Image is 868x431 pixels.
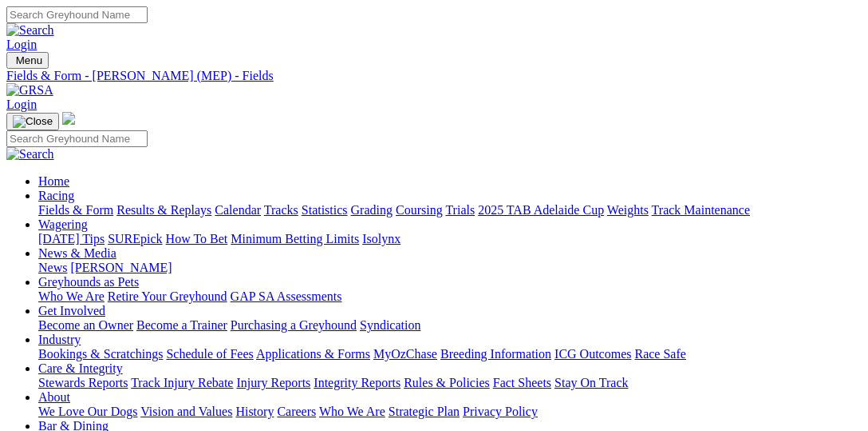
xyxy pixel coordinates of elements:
[277,405,316,418] a: Careers
[38,376,128,389] a: Stewards Reports
[13,115,53,128] img: Close
[6,83,53,98] img: GRSA
[38,390,70,404] a: About
[166,232,228,245] a: How To Bet
[256,347,370,361] a: Applications & Forms
[38,361,123,375] a: Care & Integrity
[6,52,49,69] button: Toggle navigation
[38,232,105,245] a: [DATE] Tips
[360,318,420,332] a: Syndication
[235,405,274,418] a: History
[6,23,54,38] img: Search
[38,376,862,390] div: Care & Integrity
[38,405,137,418] a: We Love Our Dogs
[607,203,649,217] a: Weights
[652,203,750,217] a: Track Maintenance
[314,376,400,389] a: Integrity Reports
[215,203,261,217] a: Calendar
[231,289,342,303] a: GAP SA Assessments
[493,376,551,389] a: Fact Sheets
[373,347,437,361] a: MyOzChase
[554,376,628,389] a: Stay On Track
[38,261,862,275] div: News & Media
[319,405,385,418] a: Who We Are
[362,232,400,245] a: Isolynx
[38,405,862,419] div: About
[302,203,348,217] a: Statistics
[70,261,172,274] a: [PERSON_NAME]
[108,289,227,303] a: Retire Your Greyhound
[6,130,148,147] input: Search
[38,347,862,361] div: Industry
[6,113,59,130] button: Toggle navigation
[634,347,685,361] a: Race Safe
[445,203,475,217] a: Trials
[396,203,443,217] a: Coursing
[140,405,232,418] a: Vision and Values
[554,347,631,361] a: ICG Outcomes
[38,304,105,317] a: Get Involved
[38,318,133,332] a: Become an Owner
[116,203,211,217] a: Results & Replays
[166,347,253,361] a: Schedule of Fees
[264,203,298,217] a: Tracks
[38,189,74,202] a: Racing
[38,217,88,231] a: Wagering
[404,376,490,389] a: Rules & Policies
[38,333,81,346] a: Industry
[236,376,310,389] a: Injury Reports
[231,318,357,332] a: Purchasing a Greyhound
[6,147,54,162] img: Search
[478,203,604,217] a: 2025 TAB Adelaide Cup
[38,289,105,303] a: Who We Are
[6,98,37,111] a: Login
[38,203,113,217] a: Fields & Form
[62,112,75,125] img: logo-grsa-white.png
[38,174,69,188] a: Home
[351,203,393,217] a: Grading
[131,376,233,389] a: Track Injury Rebate
[38,261,67,274] a: News
[38,318,862,333] div: Get Involved
[6,6,148,23] input: Search
[231,232,359,245] a: Minimum Betting Limits
[6,38,37,51] a: Login
[6,69,862,83] a: Fields & Form - [PERSON_NAME] (MEP) - Fields
[38,203,862,217] div: Racing
[38,232,862,246] div: Wagering
[38,347,163,361] a: Bookings & Scratchings
[463,405,538,418] a: Privacy Policy
[38,275,139,289] a: Greyhounds as Pets
[389,405,460,418] a: Strategic Plan
[440,347,551,361] a: Breeding Information
[38,289,862,304] div: Greyhounds as Pets
[136,318,227,332] a: Become a Trainer
[38,246,116,260] a: News & Media
[16,54,42,66] span: Menu
[108,232,162,245] a: SUREpick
